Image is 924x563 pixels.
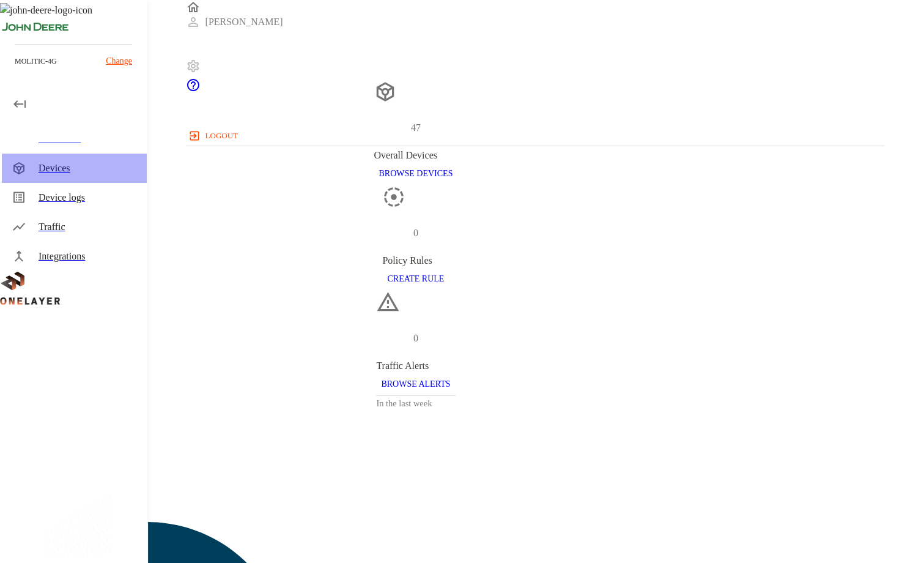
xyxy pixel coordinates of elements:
[382,268,449,291] button: CREATE RULE
[413,331,418,346] p: 0
[376,373,455,396] button: BROWSE ALERTS
[382,273,449,283] a: CREATE RULE
[413,226,418,240] p: 0
[186,84,201,94] span: Support Portal
[382,253,449,268] div: Policy Rules
[186,84,201,94] a: onelayer-support
[376,396,455,411] h3: In the last week
[374,168,457,178] a: BROWSE DEVICES
[376,378,455,388] a: BROWSE ALERTS
[374,163,457,185] button: BROWSE DEVICES
[205,15,283,29] p: [PERSON_NAME]
[186,126,885,146] a: logout
[376,359,455,373] div: Traffic Alerts
[186,126,243,146] button: logout
[374,148,457,163] div: Overall Devices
